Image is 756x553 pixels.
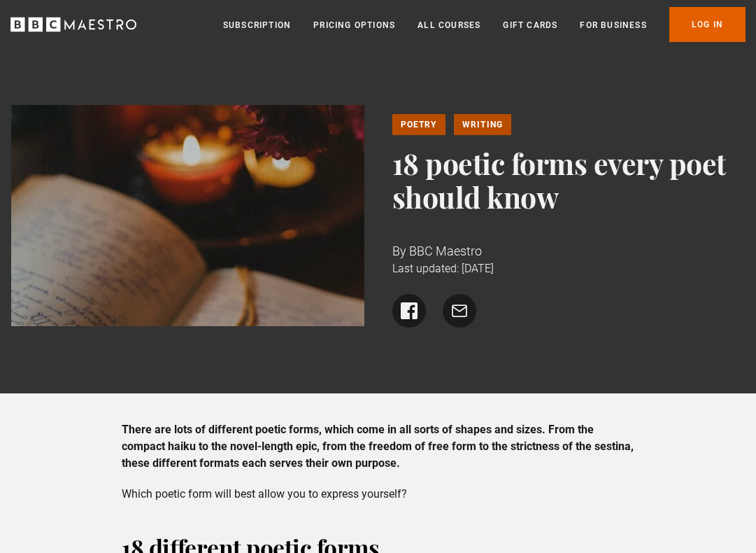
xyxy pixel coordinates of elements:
[392,146,746,213] h1: 18 poetic forms every poet should know
[392,262,494,275] time: Last updated: [DATE]
[409,244,482,258] span: BBC Maestro
[122,486,634,503] p: Which poetic form will best allow you to express yourself?
[122,423,634,470] strong: There are lots of different poetic forms, which come in all sorts of shapes and sizes. From the c...
[392,244,406,258] span: By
